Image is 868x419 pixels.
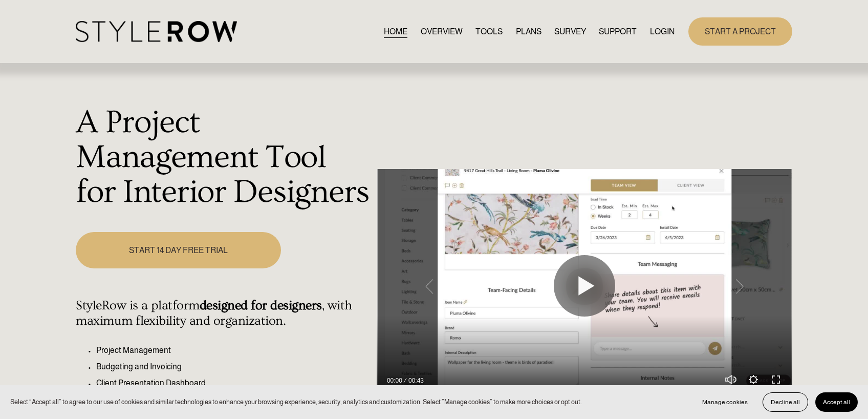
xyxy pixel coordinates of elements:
[76,298,371,329] h4: StyleRow is a platform , with maximum flexibility and organization.
[96,344,371,357] p: Project Management
[702,399,748,406] span: Manage cookies
[405,375,426,386] div: Duration
[200,298,322,313] strong: designed for designers
[516,25,541,38] a: PLANS
[96,377,371,389] p: Client Presentation Dashboard
[599,26,637,38] span: SUPPORT
[650,25,675,38] a: LOGIN
[823,399,850,406] span: Accept all
[815,392,858,412] button: Accept all
[554,255,615,317] button: Play
[421,25,463,38] a: OVERVIEW
[387,375,405,386] div: Current time
[76,232,280,268] a: START 14 DAY FREE TRIAL
[554,25,586,38] a: SURVEY
[475,25,503,38] a: TOOLS
[763,392,808,412] button: Decline all
[10,397,582,407] p: Select “Accept all” to agree to our use of cookies and similar technologies to enhance your brows...
[599,25,637,38] a: folder dropdown
[76,106,371,209] h1: A Project Management Tool for Interior Designers
[76,21,237,42] img: StyleRow
[384,25,407,38] a: HOME
[771,399,800,406] span: Decline all
[96,361,371,373] p: Budgeting and Invoicing
[688,17,792,46] a: START A PROJECT
[695,392,755,412] button: Manage cookies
